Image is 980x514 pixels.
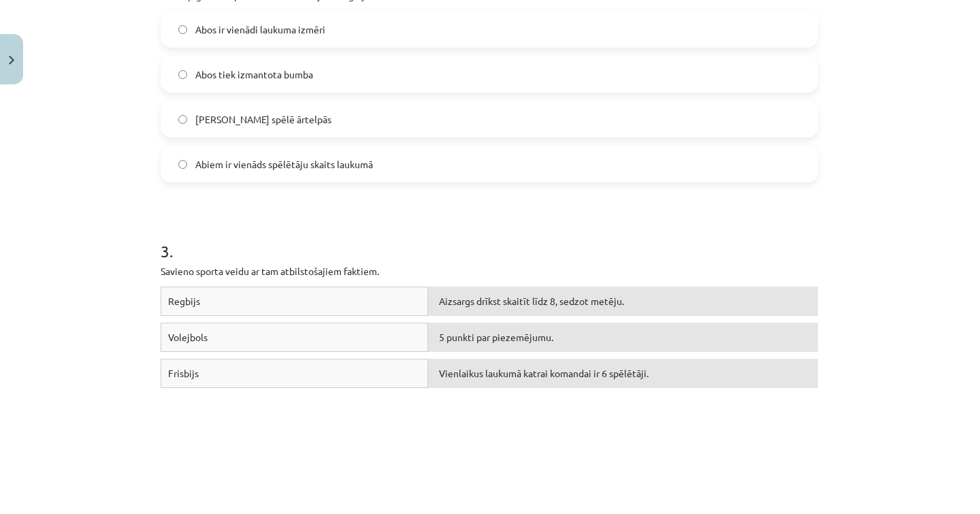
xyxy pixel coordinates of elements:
span: Abos ir vienādi laukuma izmēri [195,22,325,37]
span: [PERSON_NAME] spēlē ārtelpās [195,112,331,127]
span: Frisbijs [168,367,199,379]
input: Abiem ir vienāds spēlētāju skaits laukumā [178,160,187,169]
p: Savieno sporta veidu ar tam atbilstošajiem faktiem. [161,264,818,278]
span: Aizsargs drīkst skaitīt līdz 8, sedzot metēju. [439,295,624,307]
span: Volejbols [168,331,208,343]
h1: 3 . [161,218,818,260]
span: Abiem ir vienāds spēlētāju skaits laukumā [195,157,373,172]
input: Abos ir vienādi laukuma izmēri [178,25,187,34]
input: [PERSON_NAME] spēlē ārtelpās [178,115,187,124]
span: Abos tiek izmantota bumba [195,67,313,82]
span: Regbijs [168,295,200,307]
span: Vienlaikus laukumā katrai komandai ir 6 spēlētāji. [439,367,649,379]
img: icon-close-lesson-0947bae3869378f0d4975bcd49f059093ad1ed9edebbc8119c70593378902aed.svg [9,56,14,65]
input: Abos tiek izmantota bumba [178,70,187,79]
span: 5 punkti par piezemējumu. [439,331,553,343]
